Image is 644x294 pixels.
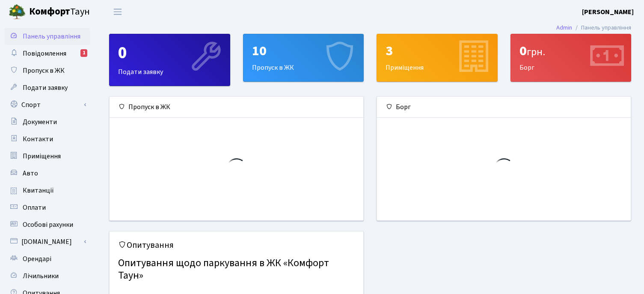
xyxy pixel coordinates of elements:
[109,34,230,86] a: 0Подати заявку
[23,220,73,229] span: Особові рахунки
[4,148,90,165] a: Приміщення
[386,43,489,59] div: 3
[4,216,90,233] a: Особові рахунки
[4,182,90,199] a: Квитанції
[527,45,545,59] span: грн.
[23,49,66,58] span: Повідомлення
[107,5,128,19] button: Переключити навігацію
[582,7,634,17] a: [PERSON_NAME]
[118,240,355,250] h5: Опитування
[572,23,631,33] li: Панель управління
[4,267,90,285] a: Лічильники
[377,34,498,82] a: 3Приміщення
[519,43,623,59] div: 0
[23,169,38,178] span: Авто
[118,43,221,63] div: 0
[23,32,80,41] span: Панель управління
[23,66,65,75] span: Пропуск в ЖК
[118,254,355,285] h4: Опитування щодо паркування в ЖК «Комфорт Таун»
[243,34,364,82] a: 10Пропуск в ЖК
[252,43,355,59] div: 10
[23,134,53,144] span: Контакти
[582,7,634,17] b: [PERSON_NAME]
[23,203,46,212] span: Оплати
[23,186,54,195] span: Квитанції
[4,96,90,113] a: Спорт
[23,254,51,264] span: Орендарі
[4,45,90,62] a: Повідомлення1
[4,79,90,96] a: Подати заявку
[29,5,70,18] b: Комфорт
[80,49,87,57] div: 1
[23,83,68,92] span: Подати заявку
[377,97,631,118] div: Борг
[9,3,26,21] img: logo.png
[243,34,364,81] div: Пропуск в ЖК
[4,233,90,250] a: [DOMAIN_NAME]
[4,113,90,131] a: Документи
[4,250,90,267] a: Орендарі
[4,199,90,216] a: Оплати
[23,271,59,281] span: Лічильники
[23,117,57,127] span: Документи
[556,23,572,32] a: Admin
[4,62,90,79] a: Пропуск в ЖК
[4,165,90,182] a: Авто
[4,28,90,45] a: Панель управління
[110,97,363,118] div: Пропуск в ЖК
[23,151,61,161] span: Приміщення
[110,34,230,86] div: Подати заявку
[29,5,90,19] span: Таун
[4,131,90,148] a: Контакти
[377,34,497,81] div: Приміщення
[511,34,631,81] div: Борг
[543,19,644,37] nav: breadcrumb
